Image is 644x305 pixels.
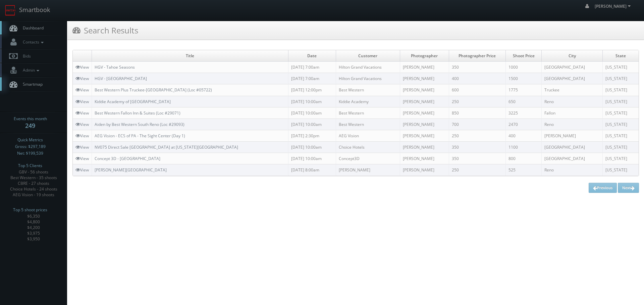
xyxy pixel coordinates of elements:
td: [US_STATE] [603,164,639,176]
td: 2470 [505,119,542,130]
a: View [75,133,89,139]
td: [GEOGRAPHIC_DATA] [542,142,603,153]
td: Kiddie Academy [336,96,400,107]
td: [US_STATE] [603,107,639,119]
a: Best Western Fallon Inn & Suites (Loc #29071) [95,110,180,116]
a: View [75,64,89,70]
a: View [75,110,89,116]
span: Dashboard [19,25,44,31]
td: [DATE] 12:00pm [288,84,336,96]
td: 1100 [505,142,542,153]
td: 850 [449,107,506,119]
a: Concept 3D - [GEOGRAPHIC_DATA] [95,156,160,161]
td: [PERSON_NAME] [400,73,449,84]
span: [PERSON_NAME] [595,3,633,9]
span: Net: $199,539 [17,150,43,157]
td: [PERSON_NAME] [400,62,449,73]
td: Reno [542,164,603,176]
a: View [75,76,89,81]
td: 250 [449,96,506,107]
td: 650 [505,96,542,107]
td: [GEOGRAPHIC_DATA] [542,73,603,84]
td: [US_STATE] [603,119,639,130]
td: Best Western [336,84,400,96]
td: [GEOGRAPHIC_DATA] [542,62,603,73]
td: [DATE] 10:00am [288,153,336,164]
a: View [75,99,89,104]
a: View [75,122,89,127]
td: 250 [449,164,506,176]
a: View [75,156,89,161]
img: smartbook-logo.png [5,5,16,16]
td: [US_STATE] [603,142,639,153]
td: [DATE] 7:00am [288,73,336,84]
td: Photographer Price [449,50,506,62]
span: Smartmap [19,81,43,87]
td: Hilton Grand Vacations [336,62,400,73]
span: Top 5 shoot prices [13,207,47,213]
td: 250 [449,130,506,141]
td: Best Western [336,107,400,119]
a: NV075 Direct Sale [GEOGRAPHIC_DATA] at [US_STATE][GEOGRAPHIC_DATA] [95,144,238,150]
td: AEG Vision [336,130,400,141]
a: [PERSON_NAME][GEOGRAPHIC_DATA] [95,167,167,173]
td: Reno [542,119,603,130]
span: Top 5 Clients [18,162,42,169]
td: Shoot Price [505,50,542,62]
td: [PERSON_NAME] [336,164,400,176]
td: 3225 [505,107,542,119]
td: [US_STATE] [603,130,639,141]
td: Truckee [542,84,603,96]
h3: Search Results [72,24,138,36]
td: [US_STATE] [603,96,639,107]
span: Admin [19,67,41,73]
td: Fallon [542,107,603,119]
td: 1775 [505,84,542,96]
span: Bids [19,53,31,59]
td: Title [92,50,288,62]
span: Events this month [14,116,47,122]
td: [DATE] 7:00am [288,62,336,73]
td: [PERSON_NAME] [400,153,449,164]
td: [DATE] 10:00am [288,107,336,119]
td: 600 [449,84,506,96]
a: View [75,144,89,150]
td: [DATE] 2:30pm [288,130,336,141]
td: [PERSON_NAME] [400,107,449,119]
td: [DATE] 10:00am [288,96,336,107]
td: Date [288,50,336,62]
span: Gross: $297,189 [15,143,46,150]
a: HGV - [GEOGRAPHIC_DATA] [95,76,147,81]
a: View [75,87,89,93]
td: [DATE] 8:00am [288,164,336,176]
td: Choice Hotels [336,142,400,153]
span: Quick Metrics [17,137,43,143]
td: 400 [505,130,542,141]
td: [PERSON_NAME] [400,164,449,176]
td: Customer [336,50,400,62]
td: [PERSON_NAME] [400,130,449,141]
strong: 249 [25,122,35,130]
td: Best Western [336,119,400,130]
td: 350 [449,153,506,164]
td: [US_STATE] [603,153,639,164]
td: 1500 [505,73,542,84]
td: [GEOGRAPHIC_DATA] [542,153,603,164]
a: AEG Vision - ECS of PA - The Sight Center (Day 1) [95,133,185,139]
td: City [542,50,603,62]
a: Aiden by Best Western South Reno (Loc #29093) [95,122,184,127]
td: 350 [449,62,506,73]
td: [PERSON_NAME] [542,130,603,141]
span: Contacts [19,39,45,45]
td: [PERSON_NAME] [400,96,449,107]
td: [US_STATE] [603,62,639,73]
td: [DATE] 10:00am [288,142,336,153]
td: Hilton Grand Vacations [336,73,400,84]
td: [PERSON_NAME] [400,119,449,130]
td: 700 [449,119,506,130]
td: 1000 [505,62,542,73]
td: [US_STATE] [603,84,639,96]
td: [PERSON_NAME] [400,142,449,153]
td: [US_STATE] [603,73,639,84]
td: Photographer [400,50,449,62]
